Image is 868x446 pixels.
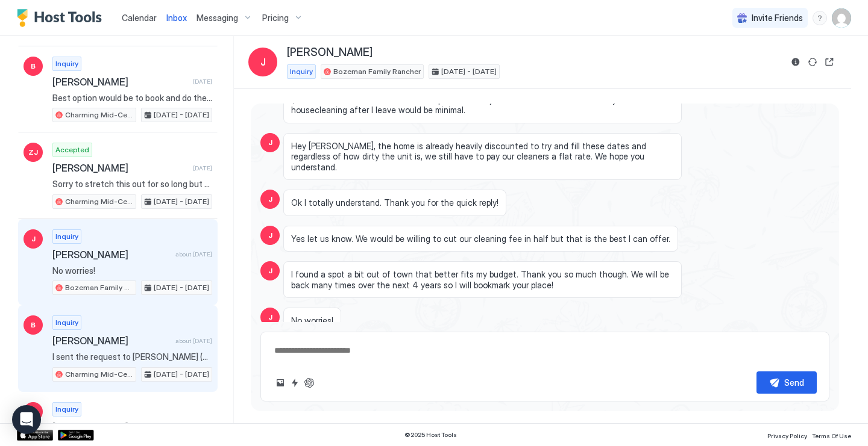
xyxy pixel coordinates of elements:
span: Bozeman Family Rancher [333,66,421,77]
span: [PERSON_NAME] [52,162,188,174]
div: Open Intercom Messenger [12,405,41,434]
div: User profile [832,8,851,28]
span: Inquiry [55,404,78,415]
a: Inbox [166,11,187,24]
span: [DATE] - [DATE] [154,369,209,380]
button: Open reservation [822,55,837,69]
span: [DATE] - [DATE] [154,110,209,120]
span: Ok I totally understand. Thank you for the quick reply! [291,197,498,208]
span: [PERSON_NAME] [52,335,171,347]
span: Accepted [55,144,89,155]
span: [DATE] - [DATE] [154,196,209,207]
a: Google Play Store [58,430,94,441]
span: B [31,320,36,330]
a: Calendar [122,11,157,24]
span: Yes let us know. We would be willing to cut our cleaning fee in half but that is the best I can o... [291,234,670,244]
span: Inquiry [55,58,78,69]
span: Bozeman Family Rancher [65,282,133,293]
span: I found a spot a bit out of town that better fits my budget. Thank you so much though. We will be... [291,269,674,290]
a: Privacy Policy [767,429,807,441]
span: Hey [PERSON_NAME], the home is already heavily discounted to try and fill these dates and regardl... [291,141,674,173]
div: menu [813,11,827,25]
span: Pricing [262,13,289,23]
span: Best option would be to book and do the monthly pay option. We already have our place heavily dis... [52,93,212,104]
button: Reservation information [788,55,803,69]
span: ZJ [28,147,38,158]
span: Messaging [197,13,238,23]
span: [PERSON_NAME] [52,249,171,261]
span: Charming Mid-Century 3-Bed Home in [GEOGRAPHIC_DATA] [65,196,133,207]
span: Inquiry [55,231,78,242]
span: J [268,230,272,241]
span: [PERSON_NAME] [52,76,188,88]
div: Send [784,376,804,389]
button: Quick reply [288,376,302,390]
span: J [260,55,266,69]
span: J [268,312,272,323]
span: I sent the request to [PERSON_NAME] (person who booked). He will need to approve asap so we can n... [52,352,212,362]
span: J [31,234,36,244]
span: Inquiry [290,66,313,77]
span: [DATE] - [DATE] [441,66,497,77]
span: No worries! [52,265,212,276]
span: Inquiry [55,317,78,328]
span: about [DATE] [175,250,212,258]
button: Sync reservation [805,55,820,69]
span: No worries! [291,315,333,326]
span: Terms Of Use [812,432,851,439]
span: Privacy Policy [767,432,807,439]
span: B [31,61,36,72]
span: Inbox [166,13,187,23]
span: J [268,137,272,148]
a: Terms Of Use [812,429,851,441]
span: [DATE] [193,164,212,172]
span: © 2025 Host Tools [404,431,457,439]
a: App Store [17,430,53,441]
span: Invite Friends [752,13,803,23]
span: [DATE] [193,78,212,85]
button: ChatGPT Auto Reply [302,376,316,390]
button: Upload image [273,376,288,390]
span: [PERSON_NAME] [287,46,373,60]
span: Charming Mid-Century 3-Bed Home in [GEOGRAPHIC_DATA] [65,110,133,120]
span: Sorry to stretch this out for so long but the insurane company needs the receipts or the invoice ... [52,179,212,190]
span: [PERSON_NAME] [52,421,171,433]
a: Host Tools Logo [17,9,107,27]
span: Calendar [122,13,157,23]
span: about [DATE] [175,337,212,345]
span: J [268,194,272,205]
span: [DATE] - [DATE] [154,282,209,293]
button: Send [756,371,817,394]
span: Charming Mid-Century 3-Bed Home in [GEOGRAPHIC_DATA] [65,369,133,380]
span: J [268,265,272,276]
